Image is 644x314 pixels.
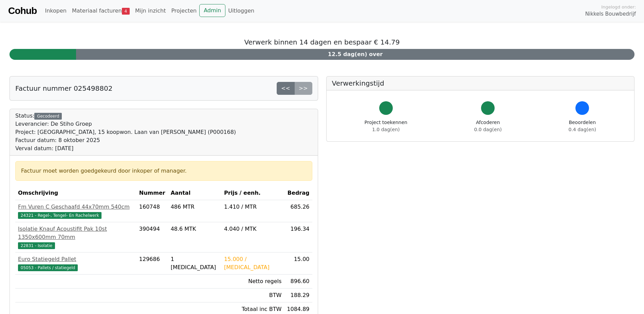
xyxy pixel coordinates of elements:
div: Status: [15,112,236,153]
td: 390494 [136,222,168,252]
div: 1 [MEDICAL_DATA] [171,255,219,272]
span: 24321 - Regel-, Tengel- En Rachelwerk [18,212,102,219]
h5: Factuur nummer 025498802 [15,84,112,92]
div: Factuur datum: 8 oktober 2025 [15,136,236,144]
div: Euro Statiegeld Pallet [18,255,134,263]
a: Fm Vuren C Geschaafd 44x70mm 540cm24321 - Regel-, Tengel- En Rachelwerk [18,203,134,219]
span: 0.0 dag(en) [474,127,502,132]
div: 48.6 MTK [171,225,219,233]
a: Inkopen [42,4,69,18]
div: Isolatie Knauf Acoustifit Pak 10st 1350x600mm 70mm [18,225,134,241]
span: 1.0 dag(en) [372,127,400,132]
div: 12.5 dag(en) over [76,49,634,60]
a: Mijn inzicht [132,4,169,18]
td: 196.34 [284,222,312,252]
div: Project toekennen [365,119,407,133]
a: Cohub [8,3,37,19]
th: Omschrijving [15,186,136,200]
td: 896.60 [284,275,312,289]
div: 486 MTR [171,203,219,211]
a: << [277,82,295,95]
div: Leverancier: De Stiho Groep [15,120,236,128]
h5: Verwerkingstijd [332,79,629,87]
th: Aantal [168,186,221,200]
div: Afcoderen [474,119,502,133]
td: 129686 [136,252,168,275]
a: Isolatie Knauf Acoustifit Pak 10st 1350x600mm 70mm22831 - Isolatie [18,225,134,249]
th: Nummer [136,186,168,200]
div: Verval datum: [DATE] [15,144,236,153]
div: Factuur moet worden goedgekeurd door inkoper of manager. [21,167,307,175]
div: Fm Vuren C Geschaafd 44x70mm 540cm [18,203,134,211]
td: BTW [221,289,284,302]
a: Admin [199,4,225,17]
span: 22831 - Isolatie [18,242,55,249]
td: 685.26 [284,200,312,222]
h5: Verwerk binnen 14 dagen en bespaar € 14.79 [10,38,634,46]
td: 15.00 [284,252,312,275]
a: Euro Statiegeld Pallet05053 - Pallets / statiegeld [18,255,134,272]
div: Project: [GEOGRAPHIC_DATA], 15 koopwon. Laan van [PERSON_NAME] (P000168) [15,128,236,136]
div: 4.040 / MTK [224,225,281,233]
a: Projecten [168,4,199,18]
td: Netto regels [221,275,284,289]
div: 15.000 / [MEDICAL_DATA] [224,255,281,272]
span: 05053 - Pallets / statiegeld [18,264,78,271]
td: 160748 [136,200,168,222]
div: 1.410 / MTR [224,203,281,211]
span: 4 [122,8,130,15]
a: Materiaal facturen4 [69,4,132,18]
td: 188.29 [284,289,312,302]
th: Bedrag [284,186,312,200]
span: 0.4 dag(en) [569,127,596,132]
a: Uitloggen [225,4,257,18]
span: Ingelogd onder: [601,4,636,10]
div: Beoordelen [569,119,596,133]
span: Nikkels Bouwbedrijf [585,10,636,18]
th: Prijs / eenh. [221,186,284,200]
div: Gecodeerd [34,113,62,120]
